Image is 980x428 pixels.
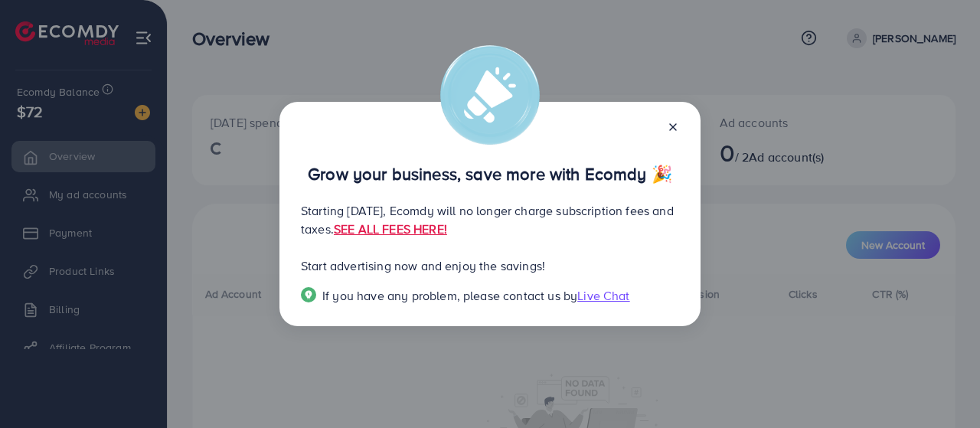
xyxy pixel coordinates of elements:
[440,45,540,145] img: alert
[301,287,316,302] img: Popup guide
[301,201,679,238] p: Starting [DATE], Ecomdy will no longer charge subscription fees and taxes.
[301,256,679,275] p: Start advertising now and enjoy the savings!
[322,287,577,304] span: If you have any problem, please contact us by
[334,221,447,237] a: SEE ALL FEES HERE!
[301,165,679,183] p: Grow your business, save more with Ecomdy 🎉
[577,287,629,304] span: Live Chat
